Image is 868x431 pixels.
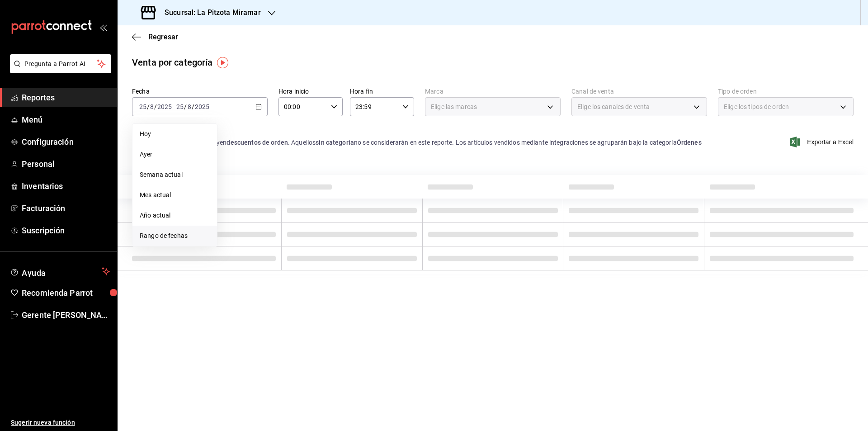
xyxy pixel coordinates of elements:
input: -- [187,103,192,110]
label: Hora inicio [278,88,343,95]
h3: Sucursal: La Pitzota Miramar [157,7,261,18]
span: Semana actual [140,170,210,180]
img: Tooltip marker [217,57,228,68]
span: Configuración [22,136,110,148]
button: Pregunta a Parrot AI [10,54,111,73]
span: Año actual [140,211,210,220]
span: Recomienda Parrot [22,287,110,299]
label: Tipo de orden [718,88,854,95]
span: / [147,103,150,110]
input: -- [150,103,154,110]
button: Regresar [132,33,178,41]
span: Reportes [22,91,110,104]
a: Pregunta a Parrot AI [6,66,111,75]
span: Ayer [140,150,210,159]
input: -- [176,103,184,110]
span: Ayuda [22,266,98,277]
span: Pregunta a Parrot AI [24,59,97,69]
label: Marca [425,88,561,95]
span: / [184,103,187,110]
span: Sugerir nueva función [11,418,110,427]
input: ---- [157,103,172,110]
p: Nota [132,127,707,138]
label: Canal de venta [571,88,707,95]
input: ---- [194,103,210,110]
span: Menú [22,114,110,126]
div: Los artículos listados no incluyen . Aquellos no se considerarán en este reporte. Los artículos v... [132,138,707,157]
strong: sin categoría [316,139,354,146]
span: Mes actual [140,190,210,200]
input: -- [139,103,147,110]
span: Elige los tipos de orden [724,102,789,111]
span: Gerente [PERSON_NAME] [22,309,110,321]
label: Hora fin [350,88,414,95]
div: Venta por categoría [132,56,213,69]
span: - [173,103,175,110]
strong: descuentos de orden [226,139,288,146]
button: open_drawer_menu [99,24,107,31]
span: Suscripción [22,224,110,237]
span: Regresar [148,33,178,41]
label: Fecha [132,88,268,95]
span: Rango de fechas [140,231,210,241]
span: Hoy [140,129,210,139]
span: / [154,103,157,110]
span: Facturación [22,202,110,214]
span: Personal [22,158,110,170]
button: Exportar a Excel [792,137,854,147]
span: Inventarios [22,180,110,192]
span: / [192,103,194,110]
span: Elige las marcas [431,102,477,111]
span: Elige los canales de venta [577,102,650,111]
